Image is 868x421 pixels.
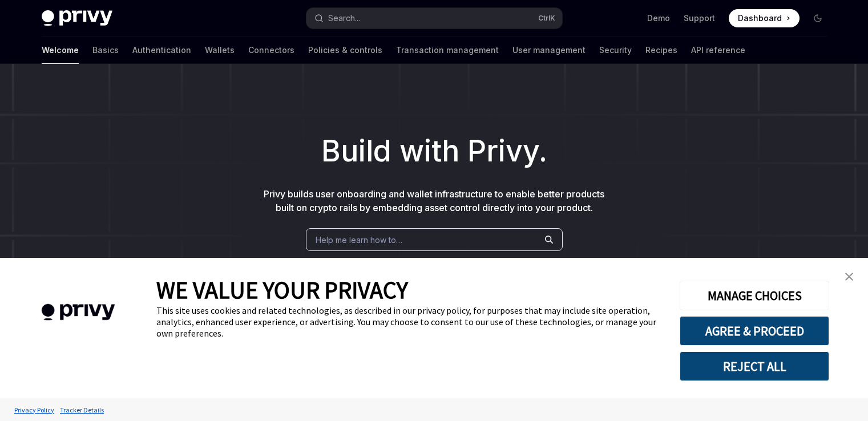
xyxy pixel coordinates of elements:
[42,37,79,64] a: Welcome
[264,188,604,213] span: Privy builds user onboarding and wallet infrastructure to enable better products built on crypto ...
[599,37,632,64] a: Security
[17,288,139,337] img: company logo
[809,9,827,27] button: Toggle dark mode
[132,37,191,64] a: Authentication
[396,37,499,64] a: Transaction management
[316,234,402,246] span: Help me learn how to…
[156,275,408,305] span: WE VALUE YOUR PRIVACY
[156,305,663,339] div: This site uses cookies and related technologies, as described in our privacy policy, for purposes...
[306,8,562,29] button: Search...CtrlK
[680,316,829,346] button: AGREE & PROCEED
[248,37,294,64] a: Connectors
[57,400,107,420] a: Tracker Details
[42,10,112,26] img: dark logo
[680,281,829,310] button: MANAGE CHOICES
[845,273,853,281] img: close banner
[645,37,677,64] a: Recipes
[691,37,745,64] a: API reference
[538,14,555,23] span: Ctrl K
[205,37,235,64] a: Wallets
[647,13,670,24] a: Demo
[92,37,119,64] a: Basics
[729,9,800,27] a: Dashboard
[512,37,586,64] a: User management
[18,129,850,173] h1: Build with Privy.
[308,37,382,64] a: Policies & controls
[328,11,360,25] div: Search...
[11,400,57,420] a: Privacy Policy
[680,351,829,381] button: REJECT ALL
[738,13,782,24] span: Dashboard
[684,13,715,24] a: Support
[838,265,861,288] a: close banner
